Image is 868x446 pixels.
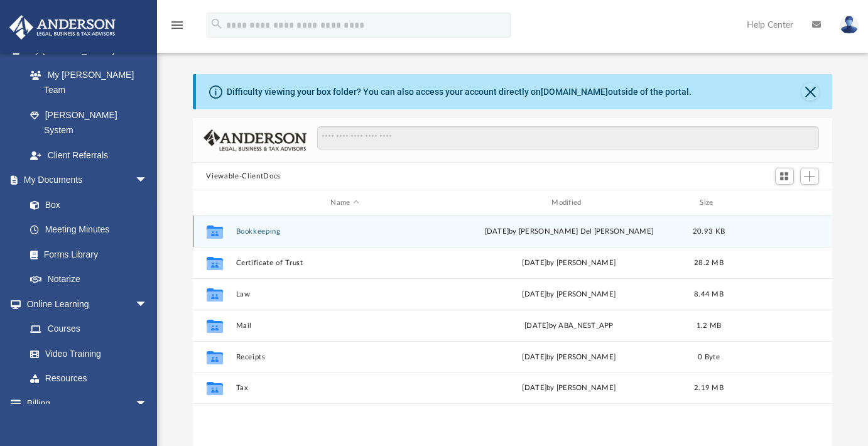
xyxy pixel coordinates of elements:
div: Size [683,197,734,209]
a: Box [18,192,154,217]
span: 0 Byte [698,354,720,361]
button: Add [800,168,819,185]
div: id [739,197,827,209]
div: [DATE] by [PERSON_NAME] [460,289,678,300]
i: menu [170,18,185,33]
div: Modified [459,197,678,209]
div: Difficulty viewing your box folder? You can also access your account directly on outside of the p... [227,85,692,99]
img: User Pic [840,16,859,34]
div: [DATE] by ABA_NEST_APP [460,320,678,332]
span: arrow_drop_down [135,168,160,193]
a: [DOMAIN_NAME] [541,87,608,97]
span: arrow_drop_down [135,291,160,317]
div: Name [235,197,453,209]
div: [DATE] by [PERSON_NAME] [460,352,678,363]
input: Search files and folders [317,126,818,150]
button: Tax [236,384,454,392]
button: Law [236,290,454,298]
a: menu [170,24,185,33]
span: 2.19 MB [694,384,724,391]
span: 28.2 MB [694,259,724,266]
a: Video Training [18,341,154,366]
div: [DATE] by [PERSON_NAME] Del [PERSON_NAME] [460,226,678,237]
button: Receipts [236,353,454,361]
img: Anderson Advisors Platinum Portal [6,15,119,40]
a: Billingarrow_drop_down [9,391,166,416]
a: Client Referrals [18,143,160,168]
a: Meeting Minutes [18,217,160,242]
button: Switch to Grid View [775,168,794,185]
button: Close [801,83,819,101]
a: My Documentsarrow_drop_down [9,168,160,193]
a: Resources [18,366,160,391]
a: Forms Library [18,242,154,267]
a: My [PERSON_NAME] Team [18,62,154,102]
button: Bookkeeping [236,227,454,236]
span: 20.93 KB [693,228,725,235]
span: arrow_drop_down [135,391,160,416]
a: Courses [18,317,160,342]
div: id [198,197,229,209]
i: search [210,17,224,31]
div: [DATE] by [PERSON_NAME] [460,258,678,269]
button: Mail [236,322,454,330]
a: Online Learningarrow_drop_down [9,291,160,317]
a: [PERSON_NAME] System [18,102,160,143]
span: 1.2 MB [696,322,721,329]
button: Certificate of Trust [236,259,454,267]
a: Notarize [18,267,160,292]
div: [DATE] by [PERSON_NAME] [460,383,678,394]
button: Viewable-ClientDocs [206,171,280,182]
span: 8.44 MB [694,291,724,298]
